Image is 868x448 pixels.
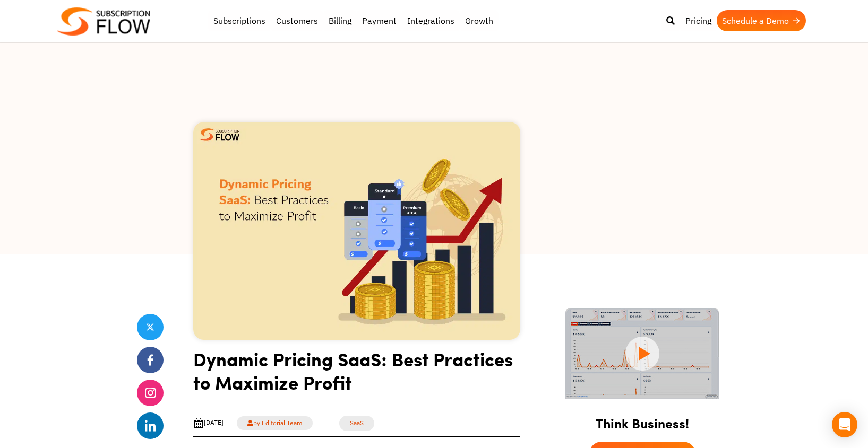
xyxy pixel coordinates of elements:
[553,402,732,436] h2: Think Business!
[680,10,717,31] a: Pricing
[193,347,520,402] h1: Dynamic Pricing SaaS: Best Practices to Maximize Profit
[832,412,857,437] div: Open Intercom Messenger
[193,122,520,340] img: Dynamic Pricing SaaS
[402,10,460,31] a: Integrations
[460,10,499,31] a: Growth
[357,10,402,31] a: Payment
[565,308,719,399] img: intro video
[323,10,357,31] a: Billing
[271,10,323,31] a: Customers
[208,10,271,31] a: Subscriptions
[57,7,150,36] img: Subscriptionflow
[339,416,374,431] a: SaaS
[193,418,224,428] div: [DATE]
[237,416,313,430] a: by Editorial Team
[717,10,806,31] a: Schedule a Demo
